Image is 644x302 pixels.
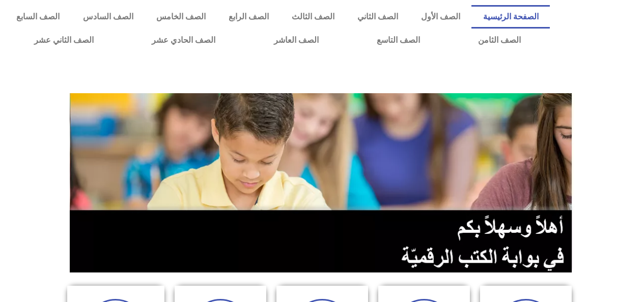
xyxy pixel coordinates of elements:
[449,29,550,52] a: الصف الثامن
[409,5,471,29] a: الصف الأول
[348,29,449,52] a: الصف التاسع
[123,29,244,52] a: الصف الحادي عشر
[245,29,348,52] a: الصف العاشر
[217,5,280,29] a: الصف الرابع
[71,5,145,29] a: الصف السادس
[471,5,550,29] a: الصفحة الرئيسية
[5,5,71,29] a: الصف السابع
[145,5,217,29] a: الصف الخامس
[346,5,409,29] a: الصف الثاني
[280,5,346,29] a: الصف الثالث
[5,29,123,52] a: الصف الثاني عشر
